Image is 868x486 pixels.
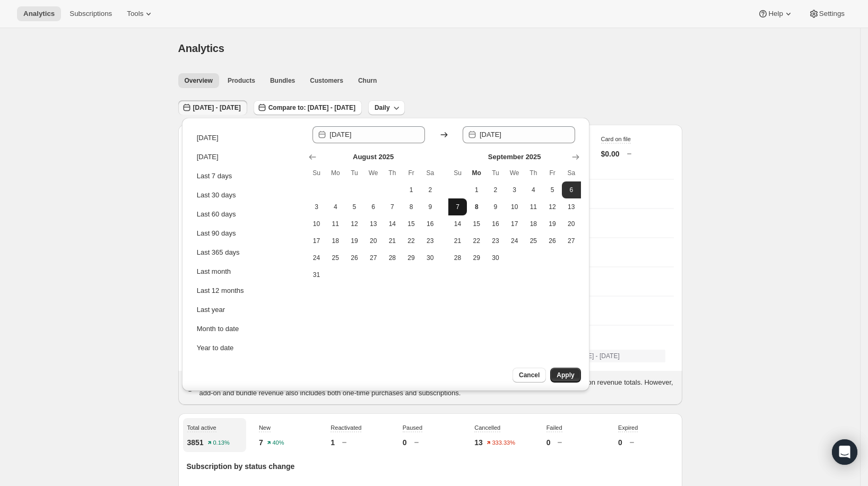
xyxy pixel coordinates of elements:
th: Thursday [524,164,543,181]
button: Sunday September 28 2025 [448,249,467,266]
button: Last 365 days [194,244,300,261]
span: 16 [490,220,501,228]
span: Analytics [178,42,224,54]
button: Saturday August 16 2025 [421,215,440,232]
button: Sunday August 24 2025 [307,249,326,266]
button: Thursday August 14 2025 [383,215,402,232]
p: 3851 [187,437,204,448]
p: 13 [474,437,483,448]
span: Th [387,169,397,177]
div: [DATE] [197,133,219,143]
span: 11 [528,203,539,211]
span: Reactivated [331,424,361,431]
span: 16 [425,220,436,228]
button: Help [751,6,800,21]
button: Monday August 11 2025 [326,215,345,232]
button: Saturday September 13 2025 [562,198,581,215]
span: 18 [528,220,539,228]
span: We [509,169,520,177]
span: Mo [330,169,341,177]
button: Friday September 12 2025 [543,198,562,215]
span: 22 [406,237,416,245]
button: Tuesday September 16 2025 [486,215,505,232]
button: Daily [368,100,405,115]
button: Wednesday September 17 2025 [505,215,524,232]
button: Monday September 22 2025 [467,232,486,249]
span: Customers [310,76,343,85]
span: Analytics [23,10,55,18]
button: Tuesday August 19 2025 [345,232,364,249]
p: 0 [618,437,622,448]
span: Apply [557,371,574,379]
div: [DATE] [197,152,219,162]
span: Su [311,169,322,177]
span: 30 [425,254,436,262]
button: Wednesday August 13 2025 [364,215,383,232]
span: 19 [349,237,360,245]
span: 10 [311,220,322,228]
button: Last month [194,263,300,280]
th: Wednesday [505,164,524,181]
span: 13 [566,203,577,211]
th: Sunday [307,164,326,181]
p: 0 [403,437,407,448]
span: 4 [528,186,539,194]
button: Friday August 22 2025 [402,232,421,249]
span: 5 [349,203,360,211]
button: Last year [194,301,300,318]
button: Monday September 15 2025 [467,215,486,232]
button: [DATE] [194,129,300,146]
button: Monday September 29 2025 [467,249,486,266]
span: Su [453,169,463,177]
span: 29 [406,254,416,262]
p: Subscription by status change [187,461,674,472]
button: Tools [120,6,160,21]
div: Last 365 days [197,247,240,258]
span: 2 [490,186,501,194]
span: 14 [453,220,463,228]
button: Tuesday August 5 2025 [345,198,364,215]
p: 7 [259,437,263,448]
button: Wednesday September 3 2025 [505,181,524,198]
button: Last 90 days [194,225,300,242]
span: 19 [547,220,558,228]
button: [DATE] - [DATE] [178,100,247,115]
th: Saturday [421,164,440,181]
th: Sunday [448,164,467,181]
button: Tuesday September 23 2025 [486,232,505,249]
span: We [368,169,379,177]
span: 15 [471,220,482,228]
button: Thursday September 11 2025 [524,198,543,215]
span: [DATE] - [DATE] [574,352,620,360]
button: Thursday August 21 2025 [383,232,402,249]
span: 21 [453,237,463,245]
span: Total active [187,424,216,431]
button: [DATE] - [DATE] [559,350,665,362]
span: Fr [547,169,558,177]
span: 18 [330,237,341,245]
span: 22 [471,237,482,245]
span: Tu [490,169,501,177]
div: Last 30 days [197,190,236,201]
button: Thursday September 25 2025 [524,232,543,249]
span: Settings [819,10,845,18]
button: Wednesday August 6 2025 [364,198,383,215]
span: Tools [127,10,143,18]
button: Wednesday September 24 2025 [505,232,524,249]
span: 30 [490,254,501,262]
span: Cancel [519,371,540,379]
button: Cancel [513,368,546,383]
span: Sa [425,169,436,177]
th: Friday [543,164,562,181]
span: 29 [471,254,482,262]
th: Monday [326,164,345,181]
span: Failed [546,424,562,431]
span: Cancelled [474,424,500,431]
div: Year to date [197,343,234,353]
button: Tuesday September 9 2025 [486,198,505,215]
span: 6 [368,203,379,211]
button: Month to date [194,320,300,337]
span: Churn [358,76,377,85]
span: Overview [185,76,213,85]
button: Thursday September 18 2025 [524,215,543,232]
